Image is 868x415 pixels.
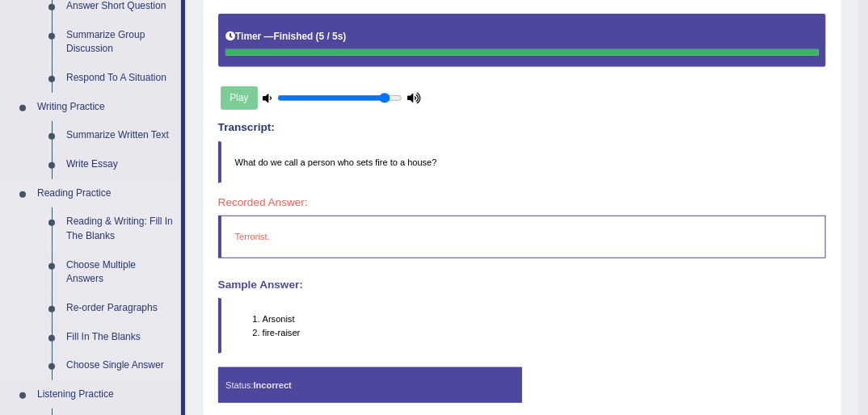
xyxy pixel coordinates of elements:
[30,380,181,409] a: Listening Practice
[59,21,181,64] a: Summarize Group Discussion
[263,312,826,325] li: Arsonist
[218,197,827,209] h4: Recorded Answer:
[218,141,827,183] blockquote: What do we call a person who sets fire to a house?
[59,351,181,380] a: Choose Single Answer
[59,251,181,294] a: Choose Multiple Answers
[343,31,346,42] b: )
[218,367,522,403] div: Status:
[59,121,181,150] a: Summarize Written Text
[59,64,181,93] a: Respond To A Situation
[59,294,181,323] a: Re-order Paragraphs
[30,93,181,122] a: Writing Practice
[254,380,292,390] strong: Incorrect
[263,326,826,339] li: fire-raiser
[319,31,343,42] b: 5 / 5s
[59,207,181,250] a: Reading & Writing: Fill In The Blanks
[59,150,181,179] a: Write Essay
[225,31,346,42] h5: Timer —
[218,279,827,291] h4: Sample Answer:
[30,179,181,208] a: Reading Practice
[218,122,827,134] h4: Transcript:
[218,216,827,258] blockquote: Terrorist.
[274,31,314,42] b: Finished
[316,31,319,42] b: (
[59,323,181,352] a: Fill In The Blanks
